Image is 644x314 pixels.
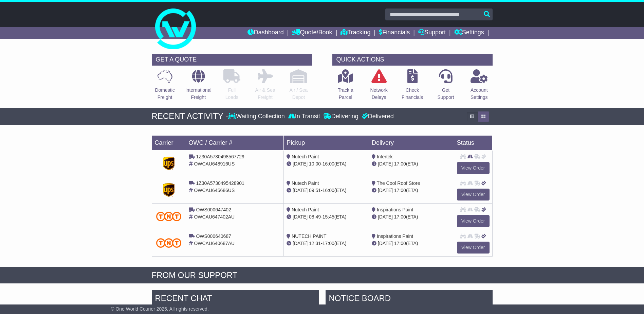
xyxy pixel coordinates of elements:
div: FROM OUR SUPPORT [152,271,493,280]
div: - (ETA) [287,213,366,221]
span: [DATE] [293,161,308,167]
img: GetCarrierServiceDarkLogo [163,157,174,170]
span: 17:00 [394,161,406,167]
span: 16:00 [323,161,334,167]
span: 17:00 [323,241,334,246]
span: [DATE] [378,188,393,193]
span: 17:00 [394,188,406,193]
span: OWS000640687 [196,233,231,239]
div: - (ETA) [287,160,366,168]
div: RECENT CHAT [152,290,319,309]
a: InternationalFreight [185,69,212,105]
a: Track aParcel [337,69,354,105]
span: © One World Courier 2025. All rights reserved. [111,306,209,312]
img: GetCarrierServiceDarkLogo [163,183,174,197]
a: CheckFinancials [401,69,423,105]
span: Nutech Paint [292,154,319,159]
a: View Order [457,215,490,227]
p: Track a Parcel [338,87,353,101]
a: Financials [379,27,410,39]
img: TNT_Domestic.png [156,238,182,247]
a: Settings [454,27,484,39]
span: 17:00 [394,214,406,220]
td: Status [454,135,492,150]
p: Get Support [437,87,454,101]
td: Delivery [369,135,454,150]
p: Check Financials [402,87,423,101]
div: Delivered [360,113,394,120]
img: TNT_Domestic.png [156,212,182,221]
p: Account Settings [471,87,488,101]
div: (ETA) [372,187,451,194]
p: Domestic Freight [155,87,174,101]
a: NetworkDelays [370,69,388,105]
span: [DATE] [293,214,308,220]
td: Carrier [152,135,186,150]
div: - (ETA) [287,240,366,247]
span: 09:51 [309,188,321,193]
span: 17:00 [394,241,406,246]
p: Air / Sea Depot [290,87,308,101]
span: [DATE] [378,161,393,167]
a: Quote/Book [292,27,332,39]
div: (ETA) [372,160,451,168]
span: 08:49 [309,214,321,220]
div: - (ETA) [287,187,366,194]
div: In Transit [287,113,322,120]
span: OWCAU645686US [194,188,235,193]
div: QUICK ACTIONS [332,54,493,66]
a: GetSupport [437,69,454,105]
a: Dashboard [247,27,284,39]
div: RECENT ACTIVITY - [152,111,228,121]
span: 1Z30A5730495428901 [196,180,244,186]
a: DomesticFreight [154,69,175,105]
a: View Order [457,242,490,254]
span: 1Z30A5730498567729 [196,154,244,159]
p: Air & Sea Freight [255,87,275,101]
span: Inspirations Paint [377,233,413,239]
p: Full Loads [223,87,240,101]
span: OWCAU640687AU [194,241,235,246]
div: NOTICE BOARD [326,290,493,309]
span: NUTECH PAINT [292,233,326,239]
span: The Cool Roof Store [377,180,420,186]
span: OWCAU648916US [194,161,235,167]
span: OWS000647402 [196,207,231,212]
span: Nutech Paint [292,180,319,186]
a: View Order [457,162,490,174]
a: Support [418,27,446,39]
span: 16:00 [323,188,334,193]
a: Tracking [341,27,370,39]
span: [DATE] [293,241,308,246]
a: View Order [457,189,490,200]
a: AccountSettings [470,69,488,105]
td: OWC / Carrier # [186,135,284,150]
div: Waiting Collection [228,113,286,120]
p: Network Delays [370,87,387,101]
span: [DATE] [378,214,393,220]
span: 15:45 [323,214,334,220]
div: GET A QUOTE [152,54,312,66]
td: Pickup [284,135,369,150]
span: OWCAU647402AU [194,214,235,220]
div: (ETA) [372,240,451,247]
div: (ETA) [372,213,451,221]
div: Delivering [322,113,360,120]
span: [DATE] [378,241,393,246]
p: International Freight [185,87,211,101]
span: 10:00 [309,161,321,167]
span: 12:31 [309,241,321,246]
span: [DATE] [293,188,308,193]
span: Nutech Paint [292,207,319,212]
span: Intertek [377,154,393,159]
span: Inspirations Paint [377,207,413,212]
